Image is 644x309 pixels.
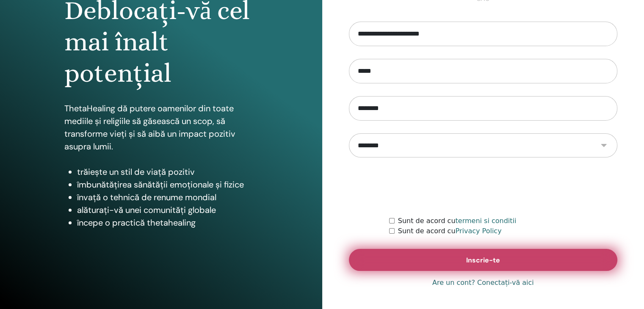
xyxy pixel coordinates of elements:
button: Inscrie-te [349,249,618,271]
p: ThetaHealing dă putere oamenilor din toate mediile și religiile să găsească un scop, să transform... [64,102,258,153]
a: Privacy Policy [455,227,501,235]
a: termeni si conditii [455,217,516,225]
li: începe o practică thetahealing [77,216,258,229]
span: Inscrie-te [466,256,500,265]
label: Sunt de acord cu [398,226,502,236]
li: trăiește un stil de viață pozitiv [77,166,258,178]
li: învață o tehnică de renume mondial [77,191,258,204]
li: alăturați-vă unei comunități globale [77,204,258,216]
iframe: reCAPTCHA [419,170,547,203]
label: Sunt de acord cu [398,216,517,226]
a: Are un cont? Conectați-vă aici [432,278,534,288]
li: îmbunătățirea sănătății emoționale și fizice [77,178,258,191]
